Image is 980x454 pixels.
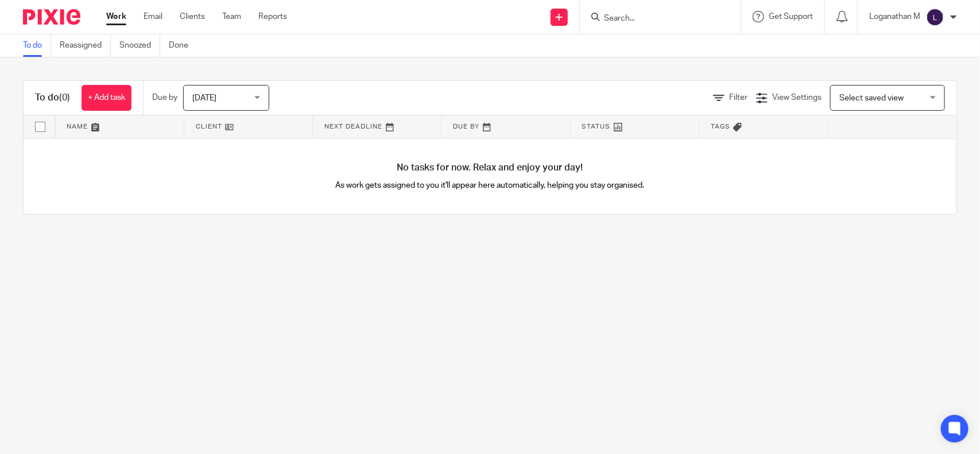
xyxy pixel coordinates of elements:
[603,14,706,24] input: Search
[869,11,920,22] p: Loganathan M
[152,92,177,103] p: Due by
[180,11,205,22] a: Clients
[258,11,287,22] a: Reports
[926,8,944,26] img: svg%3E
[24,162,956,174] h4: No tasks for now. Relax and enjoy your day!
[119,34,160,57] a: Snoozed
[23,34,51,57] a: To do
[82,85,131,111] a: + Add task
[257,180,723,191] p: As work gets assigned to you it'll appear here automatically, helping you stay organised.
[711,123,730,130] span: Tags
[23,9,80,25] img: Pixie
[222,11,241,22] a: Team
[839,94,904,102] span: Select saved view
[729,94,747,102] span: Filter
[769,13,813,21] span: Get Support
[169,34,197,57] a: Done
[59,93,70,102] span: (0)
[35,92,70,104] h1: To do
[106,11,126,22] a: Work
[772,94,822,102] span: View Settings
[60,34,111,57] a: Reassigned
[144,11,162,22] a: Email
[192,94,216,102] span: [DATE]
